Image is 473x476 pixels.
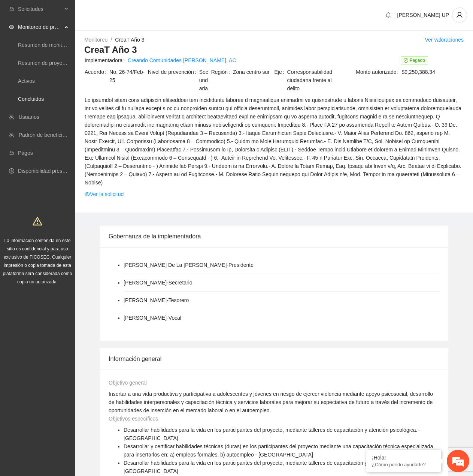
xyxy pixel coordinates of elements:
[425,37,464,43] a: Ver valoraciones
[382,9,394,21] button: bell
[18,168,82,174] a: Disponibilidad presupuestal
[115,37,144,43] a: CreaT Año 3
[124,261,254,269] li: [PERSON_NAME] De La [PERSON_NAME] - Presidente
[109,416,158,422] span: Objetivos específicos
[109,380,147,386] span: Objetivo general
[211,68,233,76] span: Región
[85,192,90,197] span: eye
[124,443,433,458] span: Desarrollar y certificar habilidades técnicas (duras) en los participantes del proyecto mediante ...
[356,68,401,76] span: Monto autorizado
[274,68,287,93] span: Eje
[109,391,433,413] span: Insertar a una vida productiva y participativa a adolescentes y jóvenes en riesgo de ejercer viol...
[128,56,236,64] a: Creando Comunidades [PERSON_NAME], AC
[85,68,109,84] span: Acuerdo
[85,56,128,64] span: Implementadora
[18,78,35,84] a: Activos
[199,68,210,93] span: Secundaria
[124,460,421,474] span: Desarrollar habilidades para la vida en los participantes del proyecto, mediante talleres de capa...
[372,455,436,461] div: ¡Hola!
[18,1,62,16] span: Solicitudes
[452,7,467,22] button: user
[18,60,98,66] a: Resumen de proyectos aprobados
[401,68,463,76] span: $9,250,388.34
[85,96,463,187] span: Lo ipsumdol sitam cons adipiscin elitseddoei tem incididuntu laboree d magnaaliqua enimadmi ve qu...
[148,68,199,93] span: Nivel de prevención
[19,132,74,138] a: Padrón de beneficiarios
[109,226,439,247] div: Gobernanza de la implementadora
[33,216,42,226] span: warning
[124,314,181,322] li: [PERSON_NAME] - Vocal
[84,44,464,56] h3: CreaT Año 3
[452,12,467,18] span: user
[18,42,73,48] a: Resumen de monitoreo
[85,190,124,198] a: eyeVer la solicitud
[233,68,274,76] span: Zona centro sur
[109,68,147,84] span: No. 26-74/Feb-25
[397,12,449,18] span: [PERSON_NAME] UP
[18,19,62,34] span: Monitoreo de proyectos
[401,56,428,64] span: Pagado
[9,6,14,12] span: inbox
[84,37,107,43] a: Monitoreo
[3,238,72,284] span: La información contenida en este sitio es confidencial y para uso exclusivo de FICOSEC. Cualquier...
[18,96,44,102] a: Concluidos
[18,150,33,156] a: Pagos
[287,68,337,93] span: Corresponsabilidad ciudadana frente al delito
[9,24,14,30] span: eye
[124,278,192,287] li: [PERSON_NAME] - Secretario
[19,114,39,120] a: Usuarios
[124,296,189,304] li: [PERSON_NAME] - Tesorero
[372,462,436,467] p: ¿Cómo puedo ayudarte?
[109,348,439,370] div: Información general
[110,37,112,43] span: /
[124,427,421,441] span: Desarrollar habilidades para la vida en los participantes del proyecto, mediante talleres de capa...
[404,58,408,63] span: check-circle
[383,12,394,18] span: bell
